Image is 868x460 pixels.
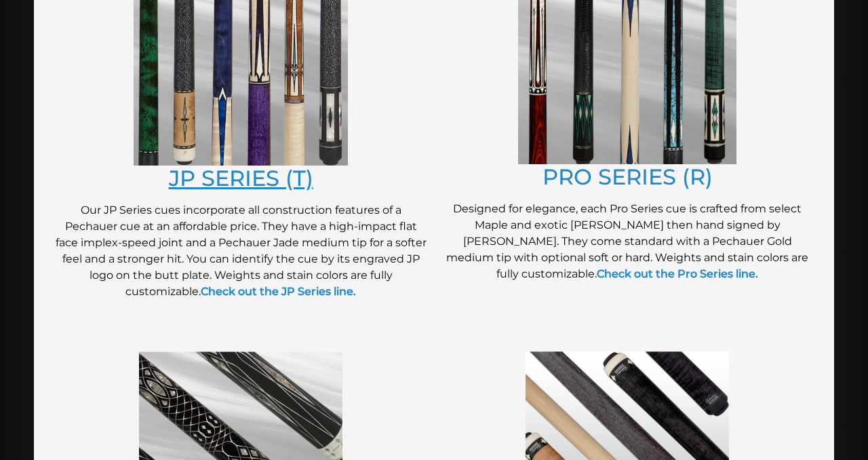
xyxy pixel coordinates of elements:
[542,164,713,190] a: PRO SERIES (R)
[597,267,758,280] a: Check out the Pro Series line.
[169,165,313,191] a: JP SERIES (T)
[201,285,356,298] a: Check out the JP Series line.
[441,201,814,282] p: Designed for elegance, each Pro Series cue is crafted from select Maple and exotic [PERSON_NAME] ...
[54,202,427,300] p: Our JP Series cues incorporate all construction features of a Pechauer cue at an affordable price...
